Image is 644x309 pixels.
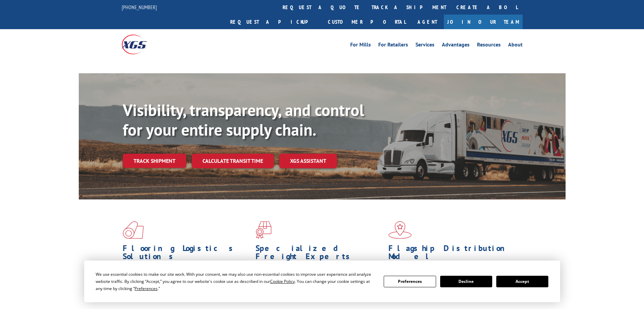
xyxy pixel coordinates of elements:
[84,260,560,302] div: Cookie Consent Prompt
[350,42,371,50] a: For Mills
[323,15,411,29] a: Customer Portal
[442,42,470,50] a: Advantages
[444,15,523,29] a: Join Our Team
[496,276,548,287] button: Accept
[388,221,412,239] img: xgs-icon-flagship-distribution-model-red
[388,244,516,264] h1: Flagship Distribution Model
[96,271,376,292] div: We use essential cookies to make our site work. With your consent, we may also use non-essential ...
[279,154,337,168] a: XGS ASSISTANT
[508,42,523,50] a: About
[256,244,383,264] h1: Specialized Freight Experts
[123,221,144,239] img: xgs-icon-total-supply-chain-intelligence-red
[123,154,186,168] a: Track shipment
[192,154,274,168] a: Calculate transit time
[123,244,251,264] h1: Flooring Logistics Solutions
[378,42,408,50] a: For Retailers
[477,42,501,50] a: Resources
[384,276,436,287] button: Preferences
[270,278,295,284] span: Cookie Policy
[256,221,271,239] img: xgs-icon-focused-on-flooring-red
[122,4,157,11] a: [PHONE_NUMBER]
[440,276,492,287] button: Decline
[411,15,444,29] a: Agent
[135,286,158,291] span: Preferences
[123,99,364,140] b: Visibility, transparency, and control for your entire supply chain.
[415,42,434,50] a: Services
[225,15,323,29] a: Request a pickup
